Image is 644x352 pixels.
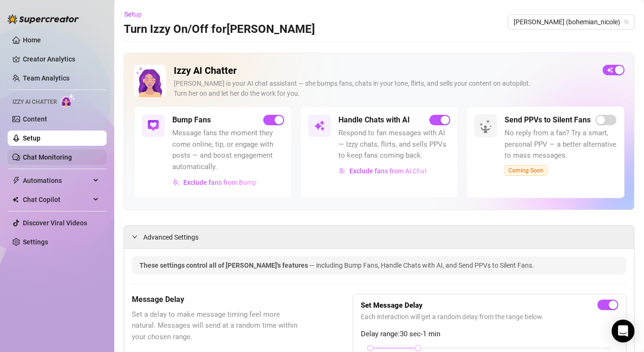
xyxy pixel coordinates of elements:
span: No reply from a fan? Try a smart, personal PPV — a better alternative to mass messages. [505,128,616,161]
button: Setup [124,7,149,22]
div: expanded [132,231,143,242]
span: Advanced Settings [143,232,198,242]
span: Exclude fans from AI Chat [349,167,427,175]
img: logo-BBDzfeDw.svg [8,14,79,24]
img: Izzy AI Chatter [134,65,166,97]
span: Each interaction will get a random delay from the range below. [361,312,618,322]
button: Exclude fans from Bump [172,175,257,190]
span: thunderbolt [12,177,20,184]
span: Izzy AI Chatter [12,98,57,107]
span: Setup [124,10,142,18]
span: — including Bump Fans, Handle Chats with AI, and Send PPVs to Silent Fans. [309,261,534,269]
span: Coming Soon [505,165,547,176]
h5: Handle Chats with AI [338,114,410,126]
span: expanded [132,234,138,240]
h5: Send PPVs to Silent Fans [505,114,591,126]
h2: Izzy AI Chatter [174,65,595,77]
button: Exclude fans from AI Chat [338,163,427,179]
div: Open Intercom Messenger [612,320,634,342]
span: Delay range: 30 sec - 1 min [361,329,618,340]
h3: Turn Izzy On/Off for [PERSON_NAME] [124,22,315,37]
strong: Set Message Delay [361,301,423,310]
a: Content [23,115,47,123]
span: Nicole (bohemian_nicole) [514,15,629,29]
img: AI Chatter [60,94,75,108]
h5: Message Delay [132,294,305,305]
img: svg%3e [173,179,179,186]
span: team [624,19,629,25]
img: svg%3e [148,120,159,131]
a: Setup [23,134,40,142]
h5: Bump Fans [172,114,211,126]
img: Chat Copilot [12,196,19,203]
div: [PERSON_NAME] is your AI chat assistant — she bumps fans, chats in your tone, flirts, and sells y... [174,79,595,99]
span: Respond to fan messages with AI — Izzy chats, flirts, and sells PPVs to keep fans coming back. [338,128,450,161]
span: Message fans the moment they come online, tip, or engage with posts — and boost engagement automa... [172,128,284,172]
img: svg%3e [339,168,346,174]
a: Chat Monitoring [23,153,72,161]
a: Discover Viral Videos [23,219,87,227]
a: Settings [23,238,48,246]
span: Chat Copilot [23,192,90,207]
img: svg%3e [314,120,325,131]
a: Home [23,36,41,44]
a: Creator Analytics [23,51,99,67]
span: These settings control all of [PERSON_NAME]'s features [139,261,309,269]
img: silent-fans-ppv-o-N6Mmdf.svg [479,120,495,135]
span: Exclude fans from Bump [183,179,257,186]
span: Automations [23,173,90,188]
a: Team Analytics [23,74,69,82]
